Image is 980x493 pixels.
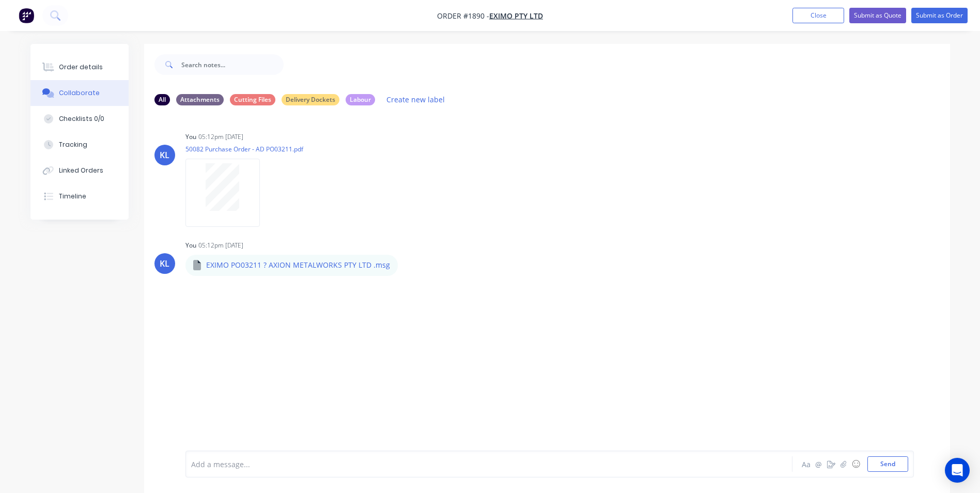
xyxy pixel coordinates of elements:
div: Collaborate [59,88,100,98]
div: 05:12pm [DATE] [198,132,243,142]
div: Cutting Files [230,94,275,105]
a: Eximo Pty Ltd [489,11,543,21]
button: Create new label [381,93,450,106]
p: 50082 Purchase Order - AD PO03211.pdf [185,145,303,153]
button: Tracking [30,132,129,158]
button: Order details [30,54,129,80]
button: Checklists 0/0 [30,106,129,132]
div: 05:12pm [DATE] [198,241,243,250]
div: You [185,241,196,250]
div: Labour [346,94,375,105]
div: You [185,132,196,142]
div: KL [160,149,169,161]
button: Linked Orders [30,158,129,183]
button: ☺ [850,458,862,470]
div: Timeline [59,192,86,201]
button: Send [867,456,908,472]
div: Linked Orders [59,166,103,175]
img: Factory [19,8,34,23]
div: Open Intercom Messenger [945,458,970,483]
button: Timeline [30,183,129,209]
div: All [154,94,170,105]
div: Checklists 0/0 [59,114,104,124]
button: Close [792,8,844,23]
button: Aa [800,458,813,470]
p: EXIMO PO03211 ? AXION METALWORKS PTY LTD .msg [206,260,390,270]
div: Delivery Dockets [282,94,339,105]
span: Order #1890 - [437,11,489,21]
div: Order details [59,63,103,72]
button: @ [813,458,825,470]
input: Search notes... [181,54,284,75]
button: Submit as Order [911,8,968,23]
div: KL [160,257,169,270]
button: Collaborate [30,80,129,106]
div: Attachments [176,94,224,105]
button: Submit as Quote [849,8,906,23]
div: Tracking [59,140,87,149]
